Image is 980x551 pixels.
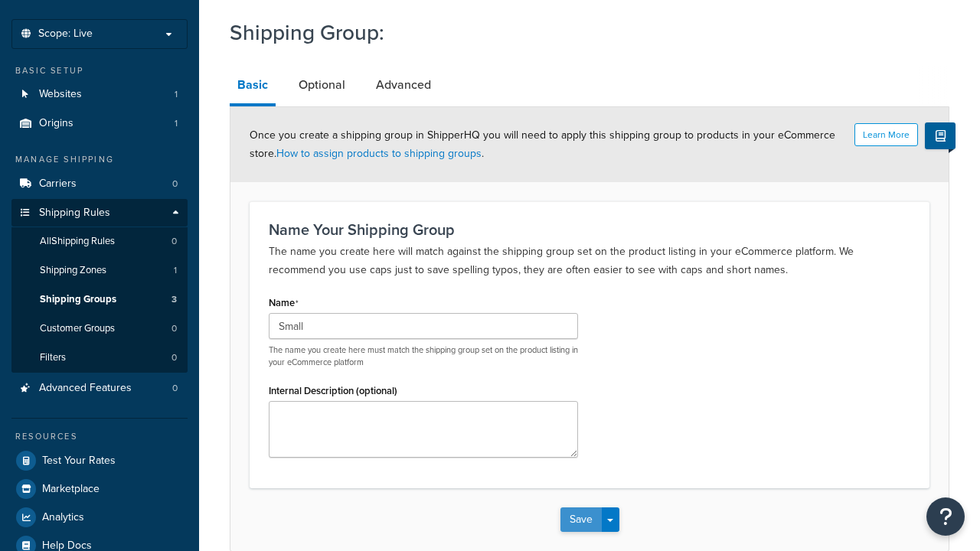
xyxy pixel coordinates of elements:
div: Basic Setup [11,64,188,77]
a: Customer Groups0 [11,315,188,343]
li: Websites [11,80,188,109]
a: Test Your Rates [11,447,188,474]
span: 3 [171,293,177,306]
a: Shipping Zones1 [11,256,188,285]
span: 0 [171,322,177,335]
a: Advanced Features0 [11,374,188,403]
li: Advanced Features [11,374,188,403]
h1: Shipping Group: [230,18,930,47]
span: Analytics [42,511,84,524]
div: Manage Shipping [11,153,188,166]
a: Origins1 [11,109,188,138]
span: Shipping Zones [40,264,106,277]
a: Advanced [368,67,439,103]
a: Carriers0 [11,170,188,198]
span: 0 [172,178,178,191]
label: Name [269,297,299,309]
p: The name you create here will match against the shipping group set on the product listing in your... [269,243,910,279]
span: Once you create a shipping group in ShipperHQ you will need to apply this shipping group to produ... [250,127,835,161]
span: 1 [175,117,178,130]
span: Advanced Features [39,382,132,395]
span: Scope: Live [38,28,93,41]
li: Filters [11,344,188,372]
li: Shipping Rules [11,199,188,373]
button: Save [560,507,602,532]
p: The name you create here must match the shipping group set on the product listing in your eCommer... [269,344,578,368]
li: Shipping Zones [11,256,188,285]
span: Test Your Rates [42,455,116,468]
a: Analytics [11,504,188,531]
span: 1 [175,88,178,101]
span: Customer Groups [40,322,115,335]
label: Internal Description (optional) [269,385,397,396]
a: AllShipping Rules0 [11,227,188,256]
span: 1 [174,264,177,277]
span: Shipping Groups [40,293,116,306]
span: Carriers [39,178,77,191]
a: Shipping Rules [11,199,188,227]
li: Origins [11,109,188,138]
li: Carriers [11,170,188,198]
button: Learn More [854,123,918,146]
span: All Shipping Rules [40,235,115,248]
span: Origins [39,117,73,130]
span: Filters [40,351,66,364]
span: Websites [39,88,82,101]
div: Resources [11,430,188,443]
h3: Name Your Shipping Group [269,221,910,238]
a: How to assign products to shipping groups [276,145,482,161]
li: Shipping Groups [11,285,188,314]
span: Marketplace [42,483,100,496]
span: 0 [171,235,177,248]
a: Websites1 [11,80,188,109]
a: Filters0 [11,344,188,372]
a: Optional [291,67,353,103]
a: Marketplace [11,475,188,503]
a: Shipping Groups3 [11,285,188,314]
button: Open Resource Center [926,497,965,536]
span: 0 [171,351,177,364]
li: Customer Groups [11,315,188,343]
span: 0 [172,382,178,395]
span: Shipping Rules [39,207,110,220]
button: Show Help Docs [925,122,955,149]
a: Basic [230,67,276,106]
